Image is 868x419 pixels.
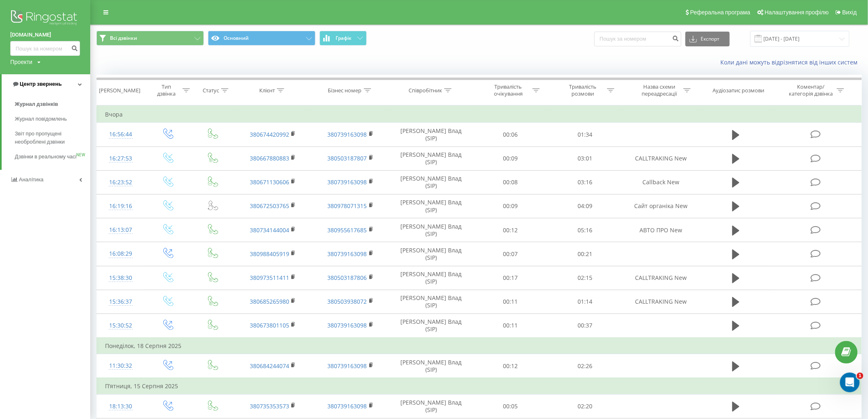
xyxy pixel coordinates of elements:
a: 380667880883 [250,154,289,162]
td: Сайт органіка New [622,194,700,218]
a: 380503187807 [328,154,367,162]
td: 03:01 [548,147,622,170]
input: Пошук за номером [10,41,80,56]
a: 380988405919 [250,250,289,258]
span: 1 [857,373,863,379]
td: [PERSON_NAME] Влад (SIP) [389,147,473,170]
td: 00:05 [473,394,548,418]
div: 16:08:29 [105,246,136,262]
a: 380739163098 [328,362,367,370]
td: 02:20 [548,394,622,418]
span: Журнал дзвінків [15,100,58,108]
div: Співробітник [409,87,442,94]
a: Звіт про пропущені необроблені дзвінки [15,126,90,149]
a: 380978071315 [328,202,367,210]
a: 380671130606 [250,178,289,186]
td: 00:37 [548,314,622,338]
span: Дзвінки в реальному часі [15,153,76,161]
a: 380685265980 [250,298,289,305]
td: П’ятниця, 15 Серпня 2025 [97,378,862,394]
td: [PERSON_NAME] Влад (SIP) [389,123,473,147]
div: 16:19:16 [105,198,136,214]
div: [PERSON_NAME] [99,87,140,94]
a: 380734144004 [250,226,289,234]
div: 16:23:52 [105,174,136,190]
a: 380503938072 [328,298,367,305]
span: Налаштування профілю [765,9,829,16]
td: 01:14 [548,290,622,314]
button: Графік [320,31,367,46]
td: Понеділок, 18 Серпня 2025 [97,338,862,354]
div: Бізнес номер [328,87,362,94]
td: 00:12 [473,354,548,378]
td: [PERSON_NAME] Влад (SIP) [389,242,473,266]
button: Основний [208,31,315,46]
td: [PERSON_NAME] Влад (SIP) [389,394,473,418]
td: [PERSON_NAME] Влад (SIP) [389,194,473,218]
div: 15:38:30 [105,270,136,286]
td: [PERSON_NAME] Влад (SIP) [389,266,473,290]
span: Звіт про пропущені необроблені дзвінки [15,130,86,146]
a: Центр звернень [2,74,90,94]
span: Центр звернень [20,81,62,87]
a: 380739163098 [328,321,367,329]
div: Проекти [10,58,32,66]
td: Вчора [97,106,862,123]
a: 380739163098 [328,402,367,410]
td: 00:06 [473,123,548,147]
div: 11:30:32 [105,358,136,374]
td: 02:26 [548,354,622,378]
td: 00:12 [473,218,548,242]
td: 03:16 [548,170,622,194]
div: 16:56:44 [105,126,136,142]
a: 380739163098 [328,178,367,186]
td: [PERSON_NAME] Влад (SIP) [389,170,473,194]
span: Графік [336,35,352,41]
a: 380739163098 [328,250,367,258]
a: 380973511411 [250,274,289,282]
span: Всі дзвінки [110,35,137,41]
div: 15:30:52 [105,318,136,334]
td: 00:09 [473,147,548,170]
td: [PERSON_NAME] Влад (SIP) [389,354,473,378]
td: 05:16 [548,218,622,242]
td: CALLTRAKING New [622,266,700,290]
div: Клієнт [259,87,275,94]
td: 04:09 [548,194,622,218]
a: 380503187806 [328,274,367,282]
div: 16:27:53 [105,151,136,167]
a: 380684244074 [250,362,289,370]
a: Дзвінки в реальному часіNEW [15,149,90,164]
td: [PERSON_NAME] Влад (SIP) [389,290,473,314]
a: 380674420992 [250,131,289,138]
td: 00:11 [473,314,548,338]
div: 18:13:30 [105,398,136,414]
td: 00:08 [473,170,548,194]
a: Коли дані можуть відрізнятися вiд інших систем [721,58,862,66]
td: 00:17 [473,266,548,290]
div: Статус [203,87,219,94]
span: Реферальна програма [690,9,751,16]
td: CALLTRAKING New [622,290,700,314]
a: 380739163098 [328,131,367,138]
div: Коментар/категорія дзвінка [787,83,835,97]
div: Тип дзвінка [152,83,181,97]
td: 00:21 [548,242,622,266]
div: Аудіозапис розмови [713,87,765,94]
a: 380955617685 [328,226,367,234]
div: Тривалість розмови [561,83,605,97]
td: 00:11 [473,290,548,314]
td: Callback New [622,170,700,194]
a: Журнал дзвінків [15,97,90,112]
td: CALLTRAKING New [622,147,700,170]
a: 380735353573 [250,402,289,410]
div: 15:36:37 [105,294,136,310]
span: Журнал повідомлень [15,115,67,123]
td: АВТО ПРО New [622,218,700,242]
span: Вихід [843,9,857,16]
span: Аналiтика [19,176,43,183]
div: Тривалість очікування [487,83,530,97]
td: 00:07 [473,242,548,266]
div: Назва схеми переадресації [637,83,681,97]
button: Всі дзвінки [96,31,204,46]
